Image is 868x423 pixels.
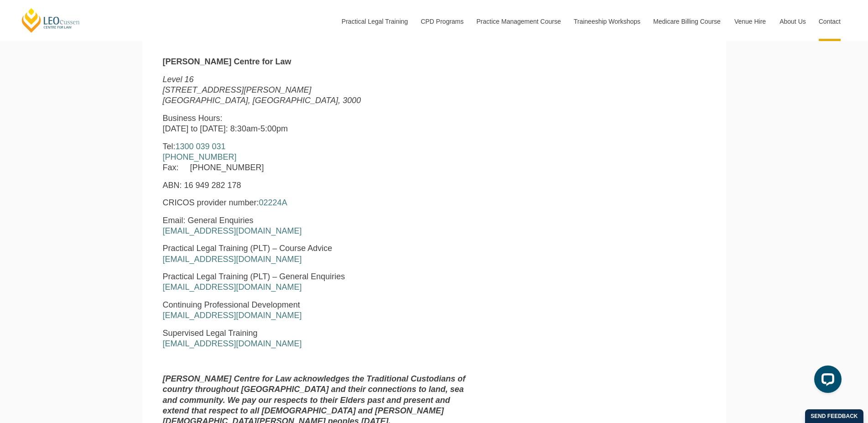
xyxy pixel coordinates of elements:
[163,215,474,237] p: Email: General Enquiries
[163,180,474,191] p: ABN: 16 949 282 178
[414,2,469,41] a: CPD Programs
[728,2,773,41] a: Venue Hire
[807,362,845,400] iframe: LiveChat chat widget
[163,152,237,162] a: [PHONE_NUMBER]
[163,226,302,235] a: [EMAIL_ADDRESS][DOMAIN_NAME]
[259,198,287,207] a: 02224A
[470,2,567,41] a: Practice Management Course
[163,300,474,321] p: Continuing Professional Development
[163,113,474,135] p: Business Hours: [DATE] to [DATE]: 8:30am-5:00pm
[163,75,194,84] em: Level 16
[163,198,474,208] p: CRICOS provider number:
[163,57,291,66] strong: [PERSON_NAME] Centre for Law
[163,255,302,264] a: [EMAIL_ADDRESS][DOMAIN_NAME]
[21,7,81,33] a: [PERSON_NAME] Centre for Law
[812,2,847,41] a: Contact
[163,243,474,265] p: Practical Legal Training (PLT) – Course Advice
[163,339,302,348] a: [EMAIL_ADDRESS][DOMAIN_NAME]
[163,282,302,292] a: [EMAIL_ADDRESS][DOMAIN_NAME]
[163,311,302,320] a: [EMAIL_ADDRESS][DOMAIN_NAME]
[163,85,312,94] em: [STREET_ADDRESS][PERSON_NAME]
[335,2,414,41] a: Practical Legal Training
[773,2,812,41] a: About Us
[163,272,345,281] span: Practical Legal Training (PLT) – General Enquiries
[646,2,728,41] a: Medicare Billing Course
[163,96,361,105] em: [GEOGRAPHIC_DATA], [GEOGRAPHIC_DATA], 3000
[567,2,646,41] a: Traineeship Workshops
[163,141,474,173] p: Tel: Fax: [PHONE_NUMBER]
[176,142,226,151] a: 1300 039 031
[163,328,474,350] p: Supervised Legal Training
